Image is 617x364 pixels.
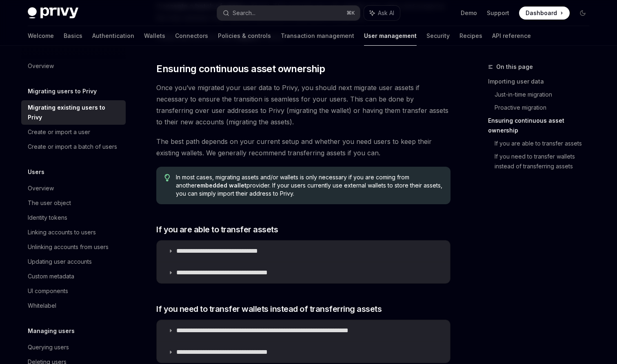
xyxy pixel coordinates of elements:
[495,88,596,101] a: Just-in-time migration
[346,10,355,16] span: ⌘ K
[461,9,477,17] a: Demo
[21,269,126,284] a: Custom metadata
[21,181,126,196] a: Overview
[488,114,596,137] a: Ensuring continuous asset ownership
[28,127,90,137] div: Create or import a user
[28,213,67,223] div: Identity tokens
[92,26,134,46] a: Authentication
[576,7,589,20] button: Toggle dark mode
[526,9,557,17] span: Dashboard
[492,26,531,46] a: API reference
[495,137,596,150] a: If you are able to transfer assets
[176,173,442,198] span: In most cases, migrating assets and/or wallets is only necessary if you are coming from another p...
[21,196,126,210] a: The user object
[28,342,69,352] div: Querying users
[495,150,596,173] a: If you need to transfer wallets instead of transferring assets
[378,9,394,17] span: Ask AI
[28,242,109,252] div: Unlinking accounts from users
[364,26,417,46] a: User management
[21,298,126,313] a: Whitelabel
[175,26,208,46] a: Connectors
[21,284,126,298] a: UI components
[218,26,271,46] a: Policies & controls
[21,340,126,355] a: Querying users
[28,257,92,267] div: Updating user accounts
[28,183,54,193] div: Overview
[28,198,71,208] div: The user object
[197,182,246,189] strong: embedded wallet
[28,326,75,336] h5: Managing users
[144,26,165,46] a: Wallets
[28,103,121,122] div: Migrating existing users to Privy
[28,61,54,71] div: Overview
[156,136,451,159] span: The best path depends on your current setup and whether you need users to keep their existing wal...
[21,59,126,73] a: Overview
[281,26,354,46] a: Transaction management
[28,227,96,237] div: Linking accounts to users
[28,286,68,296] div: UI components
[28,86,97,96] h5: Migrating users to Privy
[156,62,325,75] span: Ensuring continuous asset ownership
[426,26,450,46] a: Security
[519,7,570,20] a: Dashboard
[64,26,82,46] a: Basics
[156,82,451,128] span: Once you’ve migrated your user data to Privy, you should next migrate user assets if necessary to...
[21,139,126,154] a: Create or import a batch of users
[28,301,56,311] div: Whitelabel
[233,8,255,18] div: Search...
[496,62,533,72] span: On this page
[28,167,44,177] h5: Users
[487,9,509,17] a: Support
[21,125,126,139] a: Create or import a user
[28,7,78,19] img: dark logo
[21,240,126,254] a: Unlinking accounts from users
[156,224,278,235] span: If you are able to transfer assets
[21,254,126,269] a: Updating user accounts
[28,271,74,281] div: Custom metadata
[28,142,117,152] div: Create or import a batch of users
[21,100,126,125] a: Migrating existing users to Privy
[459,26,482,46] a: Recipes
[164,174,170,181] svg: Tip
[28,26,54,46] a: Welcome
[495,101,596,114] a: Proactive migration
[21,225,126,240] a: Linking accounts to users
[488,75,596,88] a: Importing user data
[156,303,382,315] span: If you need to transfer wallets instead of transferring assets
[21,210,126,225] a: Identity tokens
[217,6,360,20] button: Search...⌘K
[364,6,400,20] button: Ask AI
